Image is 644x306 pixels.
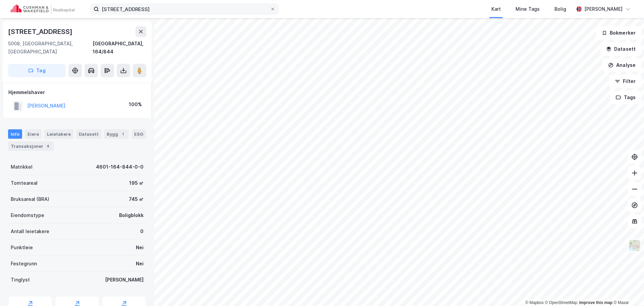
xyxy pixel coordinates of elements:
div: Kart [491,5,501,13]
button: Datasett [600,42,641,56]
div: Eiere [25,129,42,139]
button: Tag [8,64,66,77]
div: Tomteareal [11,179,38,187]
div: Bygg [104,129,129,139]
button: Bokmerker [596,26,641,40]
div: [GEOGRAPHIC_DATA], 164/844 [93,40,146,56]
div: Boligblokk [119,211,144,219]
div: Bolig [554,5,566,13]
div: Hjemmelshaver [8,88,146,96]
div: Datasett [76,129,101,139]
button: Filter [609,75,641,88]
div: Matrikkel [11,163,33,171]
div: Kontrollprogram for chat [610,274,644,306]
img: Z [628,239,641,252]
div: 195 ㎡ [129,179,144,187]
a: Mapbox [525,300,544,305]
img: cushman-wakefield-realkapital-logo.202ea83816669bd177139c58696a8fa1.svg [11,4,74,14]
div: ESG [131,129,146,139]
div: Eiendomstype [11,211,44,219]
div: 5008, [GEOGRAPHIC_DATA], [GEOGRAPHIC_DATA] [8,40,93,56]
div: 4 [45,143,51,149]
div: [STREET_ADDRESS] [8,26,74,37]
div: 100% [129,100,142,108]
div: Bruksareal (BRA) [11,195,49,203]
div: Info [8,129,22,139]
div: Leietakere [44,129,73,139]
a: OpenStreetMap [545,300,578,305]
div: 0 [140,227,144,235]
div: 1 [119,131,126,137]
iframe: Chat Widget [610,274,644,306]
div: Antall leietakere [11,227,49,235]
div: Festegrunn [11,260,37,268]
div: Punktleie [11,244,33,252]
button: Analyse [602,58,641,72]
div: Tinglyst [11,276,30,284]
div: Transaksjoner [8,141,54,151]
div: Nei [136,244,144,252]
input: Søk på adresse, matrikkel, gårdeiere, leietakere eller personer [99,4,270,14]
div: 4601-164-844-0-0 [96,163,144,171]
div: Mine Tags [516,5,540,13]
a: Improve this map [579,300,612,305]
button: Tags [610,91,641,104]
div: [PERSON_NAME] [584,5,623,13]
div: Nei [136,260,144,268]
div: 745 ㎡ [129,195,144,203]
div: [PERSON_NAME] [105,276,144,284]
